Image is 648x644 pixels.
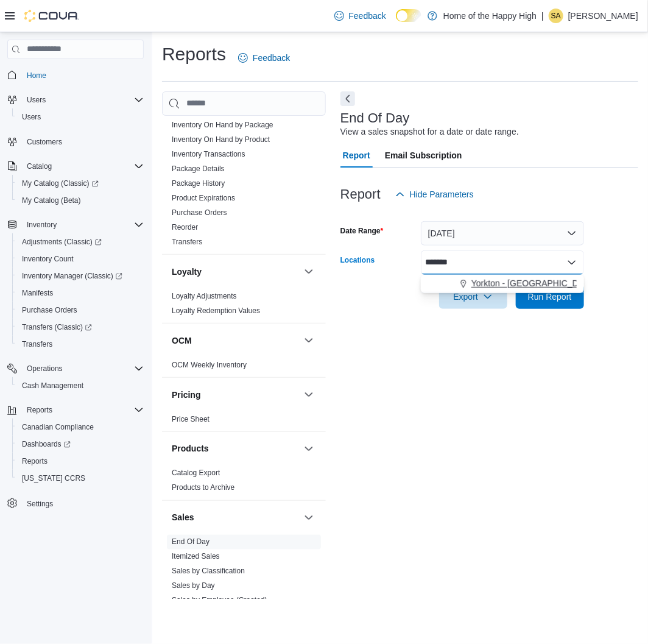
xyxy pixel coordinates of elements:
span: Package Details [172,164,225,174]
h3: Pricing [172,389,200,401]
a: Transfers (Classic) [12,319,149,336]
button: Home [2,66,149,84]
a: My Catalog (Beta) [17,193,86,208]
button: Purchase Orders [12,302,149,319]
button: OCM [172,334,299,347]
button: Reports [12,453,149,470]
a: Inventory Manager (Classic) [17,269,127,283]
a: Sales by Employee (Created) [172,596,267,605]
span: My Catalog (Beta) [22,196,81,205]
button: Pricing [301,387,316,402]
button: Canadian Compliance [12,419,149,436]
a: My Catalog (Classic) [17,176,104,191]
h3: Products [172,443,209,455]
span: SA [551,9,561,23]
button: Operations [2,360,149,377]
div: View a sales snapshot for a date or date range. [340,126,519,138]
span: Users [22,93,144,107]
button: Next [340,91,355,106]
p: Home of the Happy High [443,9,537,23]
button: Reports [2,402,149,419]
span: Inventory [27,220,57,230]
button: [US_STATE] CCRS [12,470,149,487]
a: Canadian Compliance [17,420,99,434]
span: My Catalog (Beta) [17,193,144,208]
a: Product Expirations [172,194,235,202]
span: Sales by Day [172,581,215,591]
span: My Catalog (Classic) [22,179,99,188]
a: OCM Weekly Inventory [172,361,247,369]
span: Report [343,143,370,168]
div: Choose from the following options [421,275,584,292]
a: Sales by Classification [172,567,245,576]
h1: Reports [162,42,226,66]
a: Price Sheet [172,415,210,423]
span: Customers [22,134,144,149]
button: Cash Management [12,377,149,394]
span: Users [27,95,46,105]
span: Hide Parameters [410,188,474,200]
span: Inventory On Hand by Package [172,120,273,130]
button: Hide Parameters [390,182,479,207]
span: Feedback [253,52,290,64]
span: Reports [22,456,48,466]
button: Products [172,443,299,455]
button: Inventory [22,218,62,232]
span: Catalog Export [172,469,220,478]
span: Manifests [17,286,144,300]
h3: Report [340,187,381,202]
div: Products [162,466,326,500]
span: Feedback [349,10,386,22]
a: Inventory On Hand by Product [172,135,270,144]
span: Operations [22,361,144,376]
a: Catalog Export [172,469,220,478]
button: Loyalty [301,264,316,279]
span: Home [27,71,46,80]
a: Transfers [17,337,57,352]
div: Inventory [162,74,326,254]
a: Feedback [233,46,295,70]
h3: Sales [172,512,194,524]
span: Loyalty Adjustments [172,291,237,301]
span: Users [22,112,41,122]
button: OCM [301,333,316,348]
span: [US_STATE] CCRS [22,473,85,483]
span: Package History [172,179,225,188]
span: Manifests [22,288,53,298]
span: Sales by Employee (Created) [172,596,267,606]
span: Loyalty Redemption Values [172,306,260,316]
a: Sales by Day [172,582,215,590]
button: Close list of options [567,258,577,267]
button: Transfers [12,336,149,353]
span: Catalog [22,159,144,174]
h3: End Of Day [340,111,410,126]
span: Operations [27,364,63,373]
span: Email Subscription [385,143,462,168]
a: Feedback [329,4,391,28]
a: Loyalty Redemption Values [172,306,260,315]
button: Sales [172,512,299,524]
button: Pricing [172,389,299,401]
button: [DATE] [421,221,584,246]
label: Locations [340,255,375,265]
span: Itemized Sales [172,552,220,562]
span: Reports [22,403,144,417]
button: Export [439,285,507,309]
button: Sales [301,511,316,525]
span: End Of Day [172,537,210,547]
a: Loyalty Adjustments [172,292,237,300]
div: OCM [162,358,326,377]
span: Inventory Transactions [172,149,245,159]
input: Dark Mode [396,9,421,22]
img: Cova [24,10,79,22]
a: Reports [17,454,52,469]
span: Inventory On Hand by Product [172,135,270,144]
h3: Loyalty [172,266,202,278]
div: Loyalty [162,289,326,323]
span: Canadian Compliance [22,422,94,432]
button: Operations [22,361,68,376]
span: Export [446,285,500,309]
span: Reports [27,405,52,415]
a: End Of Day [172,538,210,547]
button: Products [301,442,316,456]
